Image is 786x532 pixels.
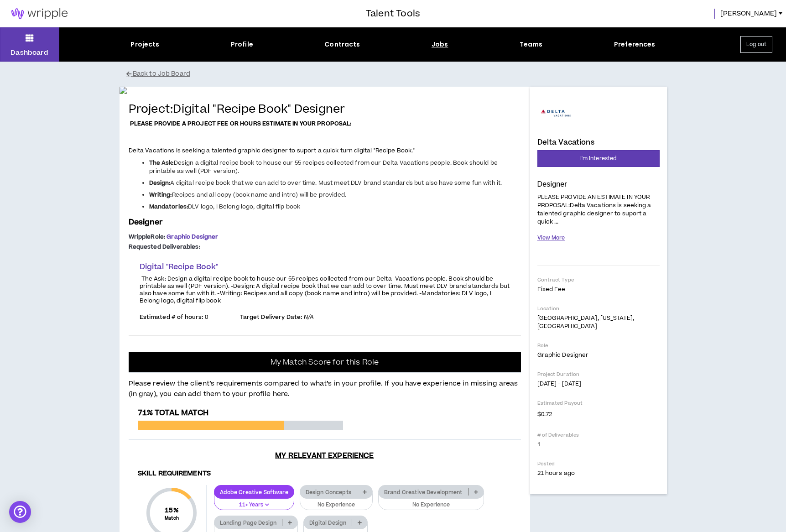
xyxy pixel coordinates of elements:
p: 21 hours ago [537,469,660,477]
span: Target Delivery Date: [240,313,302,321]
strong: PLEASE PROVIDE A PROJECT FEE OR HOURS ESTIMATE IN YOUR PROPOSAL: [130,120,352,128]
i: N/A [304,313,314,321]
button: No Experience [300,493,373,511]
span: 15 % [165,506,179,515]
span: [PERSON_NAME] [720,9,777,19]
div: Preferences [614,40,656,49]
p: Posted [537,460,660,467]
span: $0.72 [537,408,552,419]
strong: The Ask: [149,159,174,167]
div: Open Intercom Messenger [9,501,31,523]
p: No Experience [306,501,367,509]
p: [DATE] - [DATE] [537,380,660,388]
h4: Project: Digital "Recipe Book" Designer [129,103,521,116]
p: Designer [537,180,660,189]
h4: Delta Vacations [537,138,594,146]
span: 71% Total Match [138,407,208,418]
span: Design a digital recipe book to house our 55 recipes collected from our Delta Vacations people. B... [149,159,498,175]
p: PLEASE PROVIDE AN ESTIMATE IN YOUR PROPOSAL:Delta Vacations is seeking a talented graphic designe... [537,192,660,226]
p: Design Concepts [300,489,357,495]
span: DLV logo, I Belong logo, digital flip book [188,203,300,211]
span: Requested Deliverables: [129,243,200,251]
button: I'm Interested [537,150,660,167]
div: Teams [520,40,543,49]
p: Dashboard [10,48,48,57]
p: My Match Score for this Role [271,358,379,367]
small: Match [165,515,179,522]
span: Estimated # of hours: [140,313,203,321]
div: Contracts [324,40,360,49]
span: Delta Vacations is seeking a talented graphic designer to suport a quick turn digital "Recipe Book." [129,146,415,155]
strong: Mandatories: [149,203,188,211]
img: rgi5ZZ2fIY065IAXLWOIFjQacfO6S8mwzGEIDikY.png [120,87,530,94]
p: Landing Page Design [214,519,282,526]
p: 1 [537,440,660,449]
p: Fixed Fee [537,285,660,293]
p: Role [537,342,660,349]
button: Back to Job Board [126,66,674,82]
span: Wripple Role : [129,233,166,241]
p: Brand Creative Development [379,489,468,495]
span: Graphic Designer [537,351,589,359]
p: No Experience [384,501,478,509]
h3: My Relevant Experience [129,451,521,460]
button: Log out [740,36,772,53]
span: Graphic Designer [167,233,218,241]
strong: Design: [149,179,171,187]
button: View More [537,230,565,246]
div: Profile [231,40,253,49]
p: Project Duration [537,371,660,378]
p: Estimated Payout [537,400,660,407]
p: Please review the client’s requirements compared to what’s in your profile. If you have experienc... [129,373,521,399]
button: No Experience [378,493,484,511]
p: Digital Design [304,519,352,526]
h4: Skill Requirements [138,469,512,478]
p: -The Ask: Design a digital recipe book to house our 55 recipes collected from our Delta -Vacation... [140,275,510,304]
p: Contract Type [537,276,660,283]
div: Projects [130,40,159,49]
span: Digital "Recipe Book" [140,261,219,272]
strong: Writing: [149,191,172,199]
p: # of Deliverables [537,432,660,438]
span: I'm Interested [580,154,617,163]
p: [GEOGRAPHIC_DATA], [US_STATE], [GEOGRAPHIC_DATA] [537,314,660,330]
span: Designer [129,217,163,228]
p: Adobe Creative Software [214,489,294,495]
button: 11+ Years [214,493,294,511]
span: Recipes and all copy (book name and intro) will be provided. [172,191,346,199]
p: Location [537,305,660,312]
span: A digital recipe book that we can add to over time. Must meet DLV brand standards but also have s... [170,179,502,187]
p: 11+ Years [220,501,288,509]
p: 0 [140,313,240,321]
h3: Talent Tools [366,7,420,21]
